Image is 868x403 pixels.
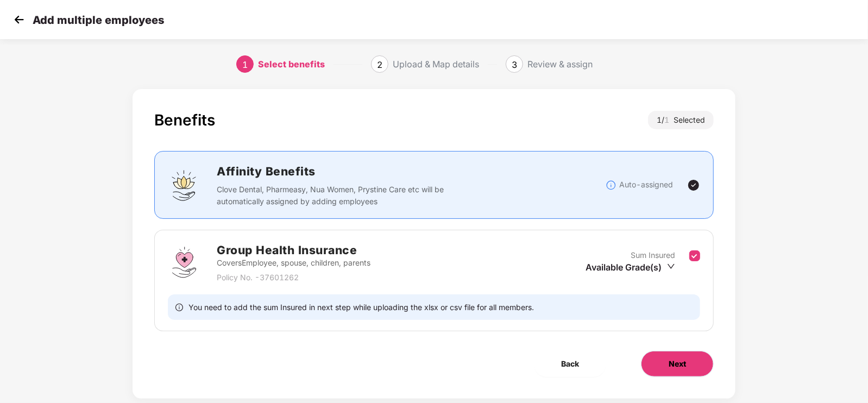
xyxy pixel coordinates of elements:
span: 1 [242,59,248,70]
div: 1 / Selected [648,111,714,129]
span: Next [669,358,686,370]
h2: Group Health Insurance [217,241,370,259]
span: Back [561,358,579,370]
img: svg+xml;base64,PHN2ZyBpZD0iSW5mb18tXzMyeDMyIiBkYXRhLW5hbWU9IkluZm8gLSAzMngzMiIgeG1sbnM9Imh0dHA6Ly... [606,180,617,191]
img: svg+xml;base64,PHN2ZyB4bWxucz0iaHR0cDovL3d3dy53My5vcmcvMjAwMC9zdmciIHdpZHRoPSIzMCIgaGVpZ2h0PSIzMC... [11,11,27,28]
div: Benefits [154,111,215,129]
span: You need to add the sum Insured in next step while uploading the xlsx or csv file for all members. [188,302,534,312]
span: down [667,262,675,270]
p: Auto-assigned [619,179,673,191]
span: 2 [377,59,382,70]
div: Upload & Map details [393,55,479,73]
button: Back [534,351,606,377]
p: Clove Dental, Pharmeasy, Nua Women, Prystine Care etc will be automatically assigned by adding em... [217,184,450,207]
span: 3 [512,59,517,70]
img: svg+xml;base64,PHN2ZyBpZD0iR3JvdXBfSGVhbHRoX0luc3VyYW5jZSIgZGF0YS1uYW1lPSJHcm91cCBIZWFsdGggSW5zdX... [168,246,200,279]
span: info-circle [175,302,183,312]
p: Policy No. - 37601262 [217,272,370,284]
div: Select benefits [258,55,325,73]
p: Sum Insured [631,249,675,261]
div: Available Grade(s) [586,261,675,273]
p: Covers Employee, spouse, children, parents [217,257,370,269]
img: svg+xml;base64,PHN2ZyBpZD0iVGljay0yNHgyNCIgeG1sbnM9Imh0dHA6Ly93d3cudzMub3JnLzIwMDAvc3ZnIiB3aWR0aD... [687,179,700,192]
h2: Affinity Benefits [217,162,606,180]
button: Next [641,351,714,377]
span: 1 [664,115,674,124]
img: svg+xml;base64,PHN2ZyBpZD0iQWZmaW5pdHlfQmVuZWZpdHMiIGRhdGEtbmFtZT0iQWZmaW5pdHkgQmVuZWZpdHMiIHhtbG... [168,169,200,201]
div: Review & assign [527,55,593,73]
p: Add multiple employees [33,14,164,27]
